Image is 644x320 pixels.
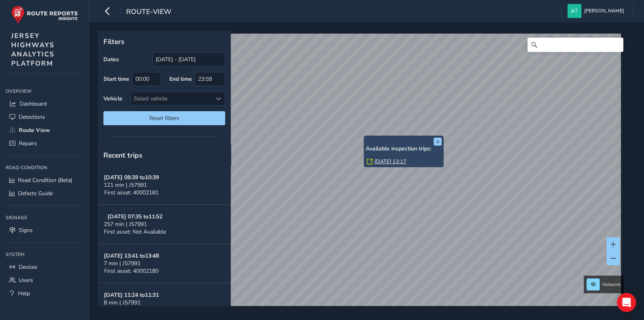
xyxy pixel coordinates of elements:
[6,260,83,274] a: Devices
[104,228,166,236] span: First asset: Not Available
[103,150,143,160] span: Recent trips
[169,75,192,83] label: End time
[11,31,55,68] span: JERSEY HIGHWAYS ANALYTICS PLATFORM
[527,38,623,52] input: Search
[103,95,123,102] label: Vehicle
[18,290,30,297] span: Help
[20,100,47,108] span: Dashboard
[6,174,83,187] a: Road Condition (Beta)
[103,36,225,47] p: Filters
[6,248,83,260] div: System
[6,187,83,200] a: Defects Guide
[6,212,83,224] div: Signage
[434,138,442,146] button: x
[103,56,119,63] label: Dates
[98,205,231,244] button: [DATE] 07:35 to11:52257 min | J57991First asset: Not Available
[602,281,621,288] span: Network
[6,274,83,287] a: Users
[11,6,78,24] img: rr logo
[6,137,83,150] a: Repairs
[18,176,72,184] span: Road Condition (Beta)
[107,213,162,220] strong: [DATE] 07:35 to 11:52
[584,4,624,18] span: [PERSON_NAME]
[104,267,159,275] span: First asset: 40002180
[19,226,33,234] span: Signs
[19,113,45,121] span: Detections
[6,110,83,124] a: Detections
[98,244,231,283] button: [DATE] 13:41 to13:487 min | J57991First asset: 40002180
[18,190,53,197] span: Defects Guide
[6,224,83,237] a: Signs
[19,263,38,271] span: Devices
[19,126,50,134] span: Route View
[6,85,83,97] div: Overview
[104,174,159,181] strong: [DATE] 08:39 to 10:39
[617,293,636,312] div: Open Intercom Messenger
[126,7,171,18] span: route-view
[104,260,141,267] span: 7 min | J57991
[104,189,159,196] span: First asset: 40002181
[104,291,159,299] strong: [DATE] 11:24 to 11:31
[104,299,141,306] span: 8 min | J57991
[103,111,225,125] button: Reset filters
[98,166,231,205] button: [DATE] 08:39 to10:39121 min | J57991First asset: 40002181
[104,220,147,228] span: 257 min | J57991
[375,158,406,165] a: [DATE] 13:17
[104,252,159,260] strong: [DATE] 13:41 to 13:48
[101,34,621,315] canvas: Map
[109,114,219,122] span: Reset filters
[6,124,83,137] a: Route View
[366,146,442,152] h6: Available inspection trips:
[19,140,37,147] span: Repairs
[6,97,83,110] a: Dashboard
[131,92,212,105] div: Select vehicle
[6,162,83,174] div: Road Condition
[567,4,581,18] img: diamond-layout
[104,181,147,189] span: 121 min | J57991
[567,4,627,18] button: [PERSON_NAME]
[103,75,129,83] label: Start time
[19,276,33,284] span: Users
[6,287,83,300] a: Help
